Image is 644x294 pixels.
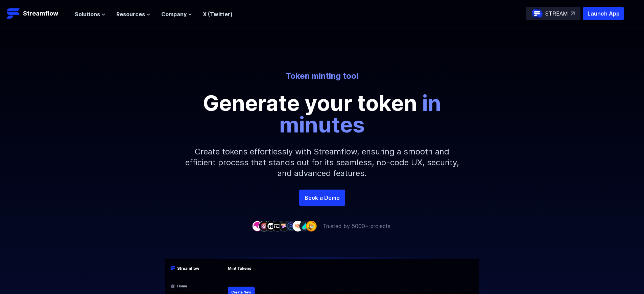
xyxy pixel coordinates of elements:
[571,11,575,16] img: top-right-arrow.svg
[23,9,58,18] p: Streamflow
[75,10,105,18] button: Solutions
[286,221,296,231] img: company-6
[583,7,624,20] button: Launch App
[259,221,269,231] img: company-2
[161,10,192,18] button: Company
[161,10,187,18] span: Company
[323,222,390,230] p: Trusted by 5000+ projects
[203,11,233,18] a: X (Twitter)
[279,90,441,138] span: in minutes
[545,9,568,18] p: STREAM
[75,10,100,18] span: Solutions
[170,92,474,136] p: Generate your token
[299,190,345,206] a: Book a Demo
[116,10,145,18] span: Resources
[526,7,580,20] a: STREAM
[292,221,303,231] img: company-7
[116,10,150,18] button: Resources
[7,7,68,20] a: Streamflow
[299,221,310,231] img: company-8
[279,221,290,231] img: company-5
[177,136,468,190] p: Create tokens effortlessly with Streamflow, ensuring a smooth and efficient process that stands o...
[306,221,317,231] img: company-9
[272,221,283,231] img: company-4
[7,7,20,20] img: Streamflow Logo
[252,221,263,231] img: company-1
[135,71,509,81] p: Token minting tool
[265,221,276,231] img: company-3
[532,8,543,19] img: streamflow-logo-circle.png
